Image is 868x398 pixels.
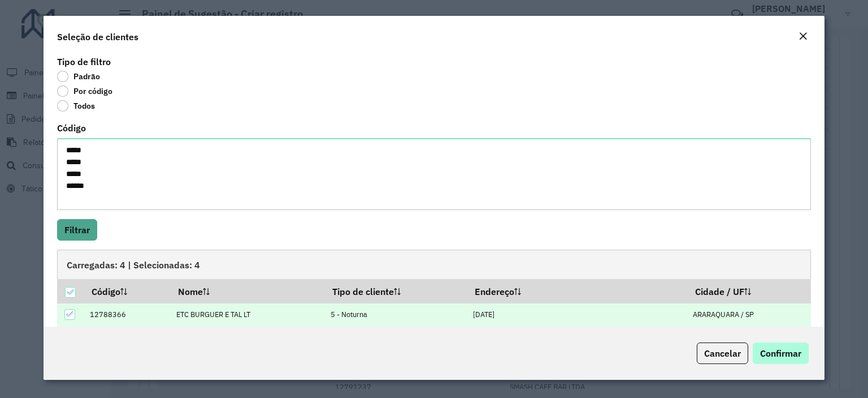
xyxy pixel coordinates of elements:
th: Endereço [467,279,687,303]
td: KATZO PIZZARIA LTDA. [170,326,324,349]
th: Cidade / UF [687,279,811,303]
label: Todos [57,100,95,112]
td: ETC BURGUER E TAL LT [170,303,324,327]
button: Filtrar [57,219,97,241]
th: Código [84,279,170,303]
div: Carregadas: 4 | Selecionadas: 4 [57,250,811,279]
td: São Carlos / SP [687,326,811,349]
label: Padrão [57,71,100,82]
td: ARARAQUARA / SP [687,303,811,327]
th: Tipo de cliente [324,279,467,303]
button: Cancelar [697,343,748,364]
span: Cancelar [704,348,741,359]
span: Confirmar [760,348,801,359]
h4: Seleção de clientes [57,30,138,44]
em: Fechar [798,32,808,41]
th: Nome [170,279,324,303]
td: [STREET_ADDRESS][PERSON_NAME] [467,326,687,349]
label: Por código [57,85,112,97]
label: Tipo de filtro [57,55,111,69]
td: 12784803 [84,326,170,349]
td: 5 - Noturna [324,326,467,349]
td: 12788366 [84,303,170,327]
button: Close [795,29,811,44]
td: 5 - Noturna [324,303,467,327]
label: Código [57,121,86,135]
button: Confirmar [753,343,809,364]
td: [DATE] [467,303,687,327]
